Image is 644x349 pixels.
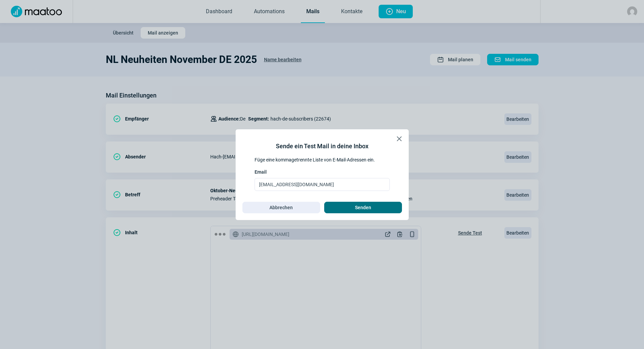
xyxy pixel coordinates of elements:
input: Email [255,178,390,191]
span: Senden [355,202,371,213]
span: Email [255,169,267,175]
button: Abbrechen [242,202,320,213]
button: Senden [324,202,402,213]
div: Füge eine kommagetrennte Liste von E-Mail-Adressen ein. [255,156,390,163]
span: Abbrechen [269,202,293,213]
div: Sende ein Test Mail in deine Inbox [276,141,368,151]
